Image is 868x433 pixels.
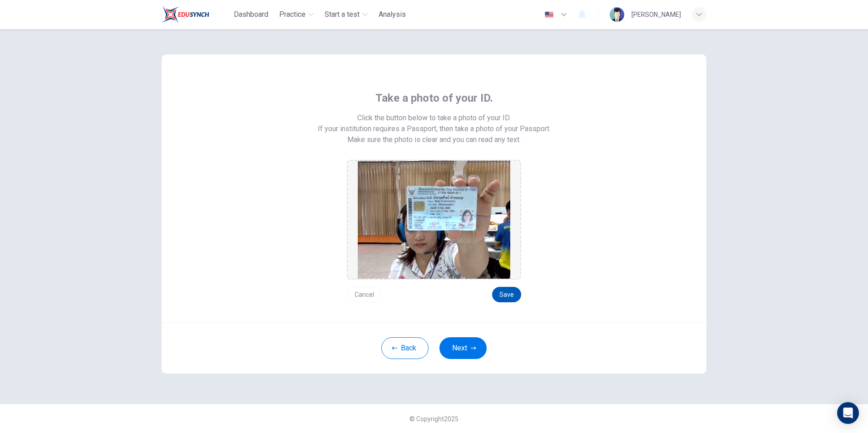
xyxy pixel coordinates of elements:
[358,161,510,279] img: preview screemshot
[347,134,521,145] span: Make sure the photo is clear and you can read any text.
[279,9,306,20] span: Practice
[837,402,859,424] div: Open Intercom Messenger
[347,287,382,302] button: Cancel
[162,5,209,24] img: Train Test logo
[379,9,406,20] span: Analysis
[321,6,371,23] button: Start a test
[439,337,487,359] button: Next
[276,6,317,23] button: Practice
[381,337,429,359] button: Back
[234,9,268,20] span: Dashboard
[492,287,521,302] button: Save
[230,6,272,23] button: Dashboard
[543,11,555,18] img: en
[375,6,409,23] button: Analysis
[162,5,230,24] a: Train Test logo
[318,113,551,134] span: Click the button below to take a photo of your ID. If your institution requires a Passport, then ...
[375,91,493,105] span: Take a photo of your ID.
[610,7,624,22] img: Profile picture
[325,9,360,20] span: Start a test
[409,415,459,423] span: © Copyright 2025
[631,9,681,20] div: [PERSON_NAME]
